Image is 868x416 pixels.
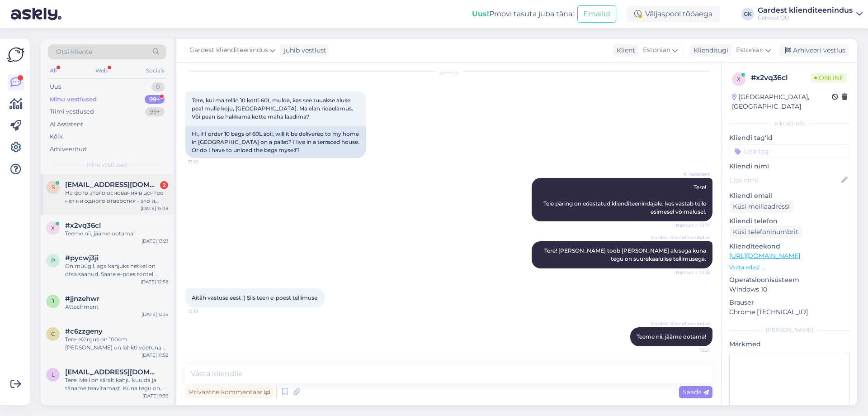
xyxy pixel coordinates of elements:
[50,107,94,116] div: Tiimi vestlused
[192,294,319,301] span: Aitäh vastuse eest :) Siis teen e-poest tellimuse.
[50,145,87,154] div: Arhiveeritud
[729,226,802,238] div: Küsi telefoninumbrit
[65,189,168,205] div: На фото этого основания в центре нет ни одного отверстия - это и вызывает вопросы.
[730,175,840,185] input: Lisa nimi
[676,222,710,229] span: Nähtud ✓ 13:17
[65,295,99,303] span: #jjnzehwr
[737,76,741,82] span: x
[729,191,850,201] p: Kliendi email
[51,225,55,231] span: x
[50,82,61,91] div: Uus
[472,10,489,18] b: Uus!
[758,7,863,21] a: Gardest klienditeenindusGardest OÜ
[729,298,850,307] p: Brauser
[65,230,168,238] div: Teeme nii, jääme ootama!
[144,65,166,77] div: Socials
[188,308,222,315] span: 13:19
[52,298,54,305] span: j
[7,46,24,63] img: Askly Logo
[676,347,710,354] span: 13:21
[758,7,853,14] div: Gardest klienditeenindus
[52,184,55,191] span: s
[189,45,268,55] span: Gardest klienditeenindus
[65,303,168,311] div: Attachment
[188,158,222,165] span: 13:16
[142,311,168,318] div: [DATE] 12:13
[56,47,92,57] span: Otsi kliente
[51,257,55,264] span: p
[651,320,710,327] span: Gardest klienditeenindus
[65,335,168,352] div: Tere! Kõrgus on 100cm [PERSON_NAME] on lahkti võetuna 200cm. Seda toodet võib [PERSON_NAME] kasut...
[51,330,55,337] span: c
[48,65,58,77] div: All
[643,45,670,55] span: Estonian
[729,339,850,349] p: Märkmed
[729,201,793,213] div: Küsi meiliaadressi
[141,205,168,212] div: [DATE] 15:35
[676,269,710,276] span: Nähtud ✓ 13:18
[736,45,764,55] span: Estonian
[758,14,853,21] div: Gardest OÜ
[50,132,63,141] div: Kõik
[729,242,850,251] p: Klienditeekond
[65,376,168,392] div: Tere! Meil on siiralt kahju kuulda ja täname teavitamast. Kuna tegu on kaupluses sooritatud ostug...
[627,6,720,22] div: Väljaspool tööaega
[145,95,165,104] div: 99+
[676,171,710,177] span: AI Assistent
[729,285,850,294] p: Windows 10
[544,247,708,262] span: Tere! [PERSON_NAME] toob [PERSON_NAME] alusega kuna tegu on suurekaalulise tellimusega.
[87,161,127,169] span: Minu vestlused
[65,221,101,230] span: #x2vq36cl
[65,181,159,189] span: sergeikonenko@gmail.com
[50,120,83,129] div: AI Assistent
[741,8,754,20] div: GK
[142,392,168,399] div: [DATE] 9:36
[65,368,159,376] span: luikmarie@gmail.com
[729,162,850,171] p: Kliendi nimi
[185,67,712,76] div: [DATE]
[577,5,616,23] button: Emailid
[651,234,710,241] span: Gardest klienditeenindus
[729,326,850,334] div: [PERSON_NAME]
[729,120,850,128] div: Kliendi info
[637,333,706,340] span: Teeme nii, jääme ootama!
[779,44,849,57] div: Arhiveeri vestlus
[613,46,635,55] div: Klient
[729,275,850,285] p: Operatsioonisüsteem
[729,307,850,317] p: Chrome [TECHNICAL_ID]
[160,181,168,189] div: 2
[729,252,800,260] a: [URL][DOMAIN_NAME]
[142,238,168,244] div: [DATE] 13:21
[280,46,326,55] div: juhib vestlust
[192,97,354,120] span: Tere, kui ma tellin 10 kotti 60L mulda, kas see tuuakse aluse peal mulle koju, [GEOGRAPHIC_DATA]....
[52,371,55,378] span: l
[151,82,165,91] div: 0
[811,73,847,83] span: Online
[50,95,97,104] div: Minu vestlused
[729,216,850,226] p: Kliendi telefon
[94,65,109,77] div: Web
[729,133,850,143] p: Kliendi tag'id
[65,262,168,278] div: On müügil, aga kahjuks hetkel on otsa saanud. Saate e-poes tootel [PERSON_NAME] [PERSON_NAME] pea...
[751,72,811,83] div: # x2vq36cl
[683,388,709,396] span: Saada
[185,126,366,158] div: Hi, if I order 10 bags of 60L soil, will it be delivered to my home in [GEOGRAPHIC_DATA] on a pal...
[142,352,168,359] div: [DATE] 11:58
[65,327,103,335] span: #c6zzgeny
[145,107,165,116] div: 99+
[65,254,99,262] span: #pycwj3ji
[729,263,850,272] p: Vaata edasi ...
[185,386,274,398] div: Privaatne kommentaar
[690,46,728,55] div: Klienditugi
[729,144,850,158] input: Lisa tag
[141,278,168,285] div: [DATE] 12:58
[732,92,832,111] div: [GEOGRAPHIC_DATA], [GEOGRAPHIC_DATA]
[472,9,574,19] div: Proovi tasuta juba täna:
